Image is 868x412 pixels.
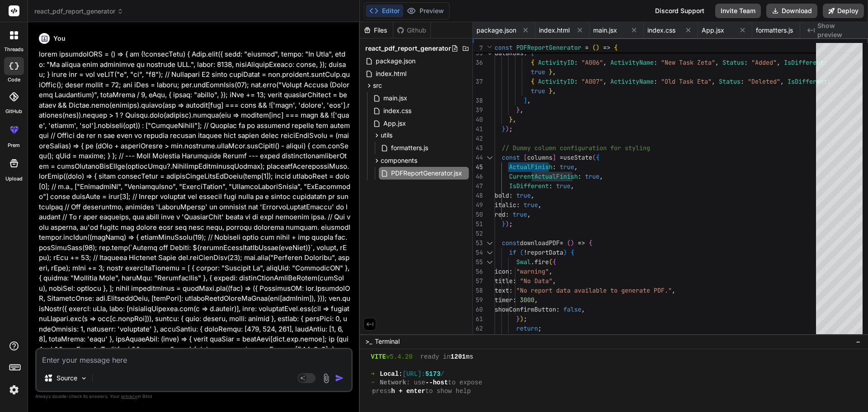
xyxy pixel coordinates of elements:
div: 58 [473,286,483,295]
span: true [513,210,527,218]
span: downloadPDF [520,239,560,247]
span: : [399,370,402,379]
span: : [524,49,527,57]
span: : [574,58,578,66]
img: Pick Models [80,374,88,382]
div: 49 [473,200,483,210]
span: useState [563,153,592,161]
span: return [516,324,538,332]
span: ) [520,315,524,323]
span: to show help [425,387,471,396]
span: text [495,286,509,294]
span: Swal [516,258,531,266]
span: ( [520,248,524,256]
span: , [599,172,603,180]
span: h + enter [391,387,425,396]
span: press [372,387,391,396]
div: 60 [473,305,483,314]
span: index.css [647,26,675,35]
span: to expose [448,379,482,387]
span: : [578,172,581,180]
span: ➜ [371,379,372,387]
span: } [516,106,520,114]
div: 46 [473,172,483,181]
span: false [563,305,581,313]
span: , [780,77,784,85]
span: [ [524,153,527,161]
span: : [574,77,578,85]
div: 55 [473,257,483,267]
h6: You [53,34,66,43]
span: ; [509,125,513,133]
span: : [509,286,513,294]
div: 45 [473,162,483,172]
div: 57 [473,276,483,286]
span: , [552,87,556,95]
div: 44 [473,153,483,162]
span: "A006" [581,58,603,66]
div: Github [393,26,430,35]
span: ➜ [371,370,372,379]
div: 59 [473,295,483,305]
button: Editor [366,5,403,17]
span: --host [425,379,448,387]
span: utils [381,131,392,140]
span: v5.4.20 [386,353,413,361]
img: icon [335,374,344,383]
span: { [552,258,556,266]
span: icon [495,267,509,275]
span: : [505,210,509,218]
span: , [538,201,542,209]
span: } [502,125,505,133]
span: => [578,239,585,247]
span: , [534,296,538,304]
span: , [603,77,607,85]
span: { [614,43,618,52]
span: IsDifferent [509,182,549,190]
span: true [556,182,571,190]
span: ; [538,324,542,332]
span: ms [466,353,473,361]
span: } [516,315,520,323]
span: formatters.js [390,142,429,153]
span: ! [524,248,527,256]
span: : [654,58,657,66]
span: PDFReportGenerator [516,43,581,52]
span: "Old Task Eta" [661,77,712,85]
div: 38 [473,96,483,105]
span: "No report data available to generate PDF." [516,286,672,294]
span: title [495,277,513,285]
span: , [520,106,524,114]
span: ( [592,43,596,52]
span: timer [495,296,513,304]
div: Files [360,26,393,35]
span: Terminal [375,337,400,346]
span: , [603,58,607,66]
label: prem [8,142,20,149]
img: attachment [321,373,331,384]
span: "A007" [581,77,603,85]
span: : [513,296,516,304]
span: PDFReportGenerator.jsx [390,168,463,179]
span: } [549,87,552,95]
span: : [549,182,552,190]
button: − [854,334,863,349]
span: const [495,43,513,52]
label: threads [4,46,24,53]
span: "New Task Zeta" [661,58,715,66]
span: Status [722,58,744,66]
span: ] [552,153,556,161]
span: IsDifferent [788,77,827,85]
div: Click to collapse the range. [484,257,495,267]
span: showConfirmButton [495,305,556,313]
span: IsDifferent [784,58,824,66]
span: : [509,191,513,199]
span: const [502,153,520,161]
span: ready in [420,353,450,361]
span: const [502,239,520,247]
div: 54 [473,248,483,257]
span: ActivityID [538,77,574,85]
span: : [744,58,748,66]
span: reportData [527,248,563,256]
span: 3000 [520,296,534,304]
